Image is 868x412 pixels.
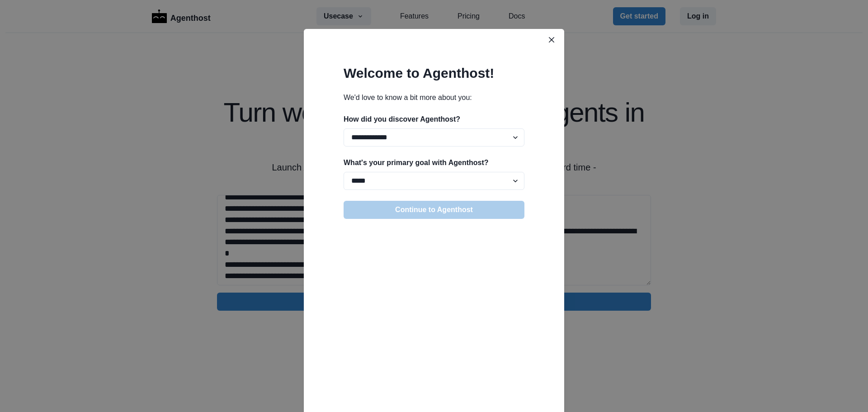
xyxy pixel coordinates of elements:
button: Close [544,33,559,47]
button: Continue to Agenthost [344,201,524,219]
p: How did you discover Agenthost? [344,114,524,125]
h2: Welcome to Agenthost! [344,65,524,81]
p: We'd love to know a bit more about you: [344,92,524,103]
p: What's your primary goal with Agenthost? [344,157,524,168]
